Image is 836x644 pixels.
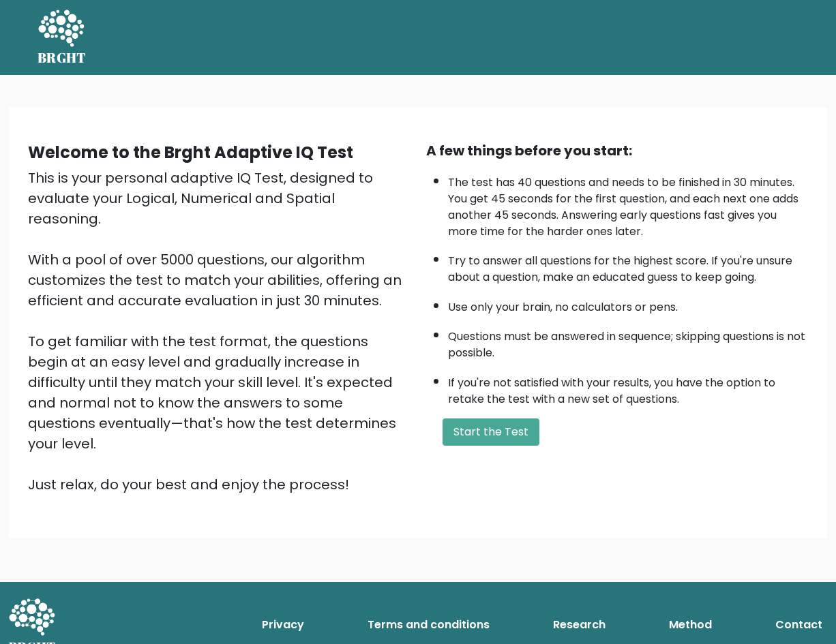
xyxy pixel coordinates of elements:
[448,246,808,286] li: Try to answer all questions for the highest score. If you're unsure about a question, make an edu...
[448,168,808,240] li: The test has 40 questions and needs to be finished in 30 minutes. You get 45 seconds for the firs...
[448,292,808,316] li: Use only your brain, no calculators or pens.
[448,368,808,408] li: If you're not satisfied with your results, you have the option to retake the test with a new set ...
[663,611,717,639] a: Method
[448,322,808,361] li: Questions must be answered in sequence; skipping questions is not possible.
[38,50,87,66] h5: BRGHT
[443,418,539,446] button: Start the Test
[770,611,828,639] a: Contact
[548,611,611,639] a: Research
[38,5,87,70] a: BRGHT
[28,168,410,495] div: This is your personal adaptive IQ Test, designed to evaluate your Logical, Numerical and Spatial ...
[28,141,353,164] b: Welcome to the Brght Adaptive IQ Test
[426,140,808,161] div: A few things before you start:
[362,611,495,639] a: Terms and conditions
[256,611,310,639] a: Privacy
